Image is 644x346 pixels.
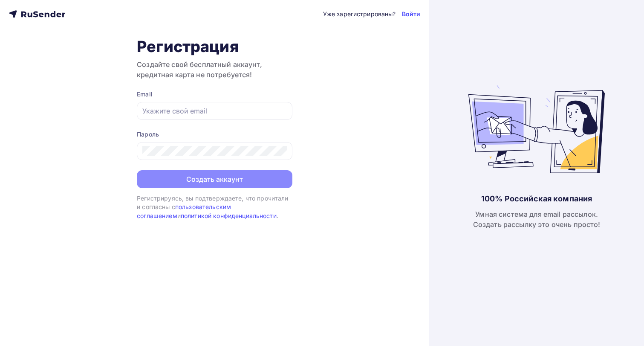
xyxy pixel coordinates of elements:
div: Email [137,90,292,99]
a: политикой конфиденциальности [181,212,277,219]
div: Регистрируясь, вы подтверждаете, что прочитали и согласны с и . [137,194,292,220]
button: Создать аккаунт [137,170,292,188]
a: пользовательским соглашением [137,203,231,219]
div: Пароль [137,130,292,139]
input: Укажите свой email [142,106,287,116]
div: 100% Российская компания [481,194,592,204]
div: Умная система для email рассылок. Создать рассылку это очень просто! [473,209,601,230]
div: Уже зарегистрированы? [323,10,396,18]
h1: Регистрация [137,37,292,56]
a: Войти [402,10,421,18]
h3: Создайте свой бесплатный аккаунт, кредитная карта не потребуется! [137,59,292,80]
